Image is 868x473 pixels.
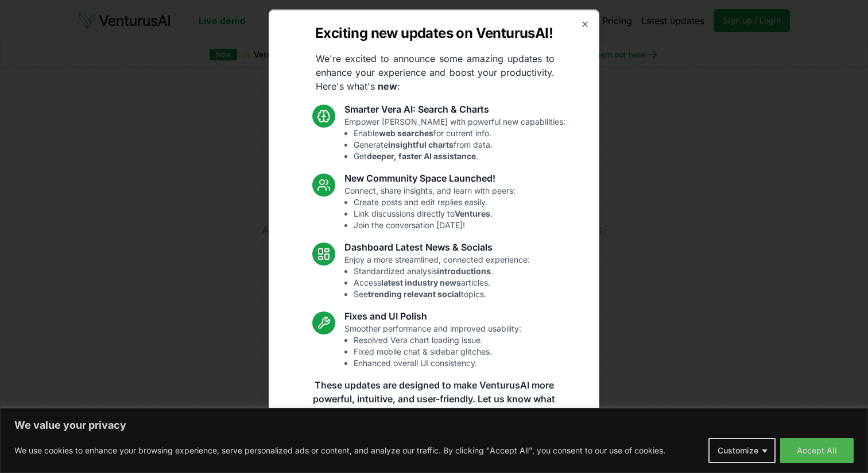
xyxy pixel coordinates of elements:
[354,345,521,357] li: Fixed mobile chat & sidebar glitches.
[354,265,530,276] li: Standardized analysis .
[344,171,516,184] h3: New Community Space Launched!
[307,51,564,93] p: We're excited to announce some amazing updates to enhance your experience and boost your producti...
[354,207,516,219] li: Link discussions directly to .
[379,128,433,137] strong: web searches
[455,208,490,218] strong: Ventures
[344,184,516,230] p: Connect, share insights, and learn with peers:
[354,288,530,299] li: See topics.
[344,102,565,116] h3: Smarter Vera AI: Search & Charts
[354,196,516,207] li: Create posts and edit replies easily.
[315,24,553,42] h2: Exciting new updates on VenturusAI!
[344,116,565,161] p: Empower [PERSON_NAME] with powerful new capabilities:
[348,433,520,456] a: Read the full announcement on our blog!
[367,151,476,160] strong: deeper, faster AI assistance
[344,240,530,253] h3: Dashboard Latest News & Socials
[354,357,521,368] li: Enhanced overall UI consistency.
[344,322,521,368] p: Smoother performance and improved usability:
[437,266,491,275] strong: introductions
[305,378,563,419] p: These updates are designed to make VenturusAI more powerful, intuitive, and user-friendly. Let us...
[388,139,454,149] strong: insightful charts
[354,150,565,161] li: Get .
[354,127,565,139] li: Enable for current info.
[378,80,397,91] strong: new
[354,334,521,345] li: Resolved Vera chart loading issue.
[344,309,521,322] h3: Fixes and UI Polish
[344,253,530,299] p: Enjoy a more streamlined, connected experience:
[381,277,461,287] strong: latest industry news
[368,289,461,298] strong: trending relevant social
[354,219,516,230] li: Join the conversation [DATE]!
[354,276,530,288] li: Access articles.
[354,139,565,150] li: Generate from data.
